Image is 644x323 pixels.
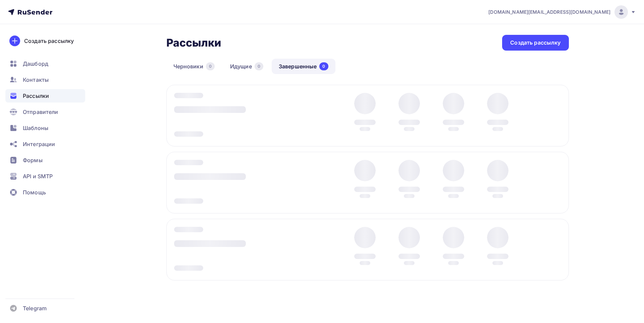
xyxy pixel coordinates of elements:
a: Отправители [5,105,85,119]
span: Контакты [23,76,49,84]
a: Контакты [5,73,85,86]
a: Черновики0 [166,59,222,74]
span: Шаблоны [23,124,48,132]
h2: Рассылки [166,36,221,50]
div: Создать рассылку [24,37,74,45]
a: [DOMAIN_NAME][EMAIL_ADDRESS][DOMAIN_NAME] [488,5,636,19]
span: Дашборд [23,60,48,68]
a: Идущие0 [223,59,270,74]
span: Рассылки [23,92,49,100]
div: 0 [206,62,215,70]
span: Интеграции [23,140,55,148]
span: Помощь [23,188,46,196]
span: Формы [23,156,43,164]
a: Формы [5,153,85,167]
a: Шаблоны [5,121,85,135]
div: 0 [319,62,328,70]
span: API и SMTP [23,172,53,180]
span: Отправители [23,108,58,116]
span: [DOMAIN_NAME][EMAIL_ADDRESS][DOMAIN_NAME] [488,9,610,15]
a: Завершенные0 [272,59,335,74]
div: Создать рассылку [510,39,560,47]
span: Telegram [23,304,47,312]
a: Дашборд [5,57,85,70]
a: Рассылки [5,89,85,103]
div: 0 [255,62,263,70]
